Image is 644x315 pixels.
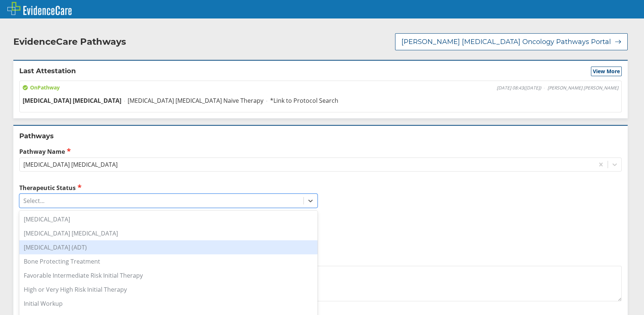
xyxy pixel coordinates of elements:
label: Therapeutic Status [19,183,318,192]
h2: Pathways [19,132,622,140]
div: High or Very High Risk Initial Therapy [19,282,318,297]
span: *Link to Protocol Search [270,96,338,105]
span: [MEDICAL_DATA] [MEDICAL_DATA] [23,96,121,105]
div: Initial Workup [19,297,318,311]
span: [MEDICAL_DATA] [MEDICAL_DATA] Naive Therapy [128,96,263,105]
img: EvidenceCare [7,2,72,15]
div: Select... [23,197,45,205]
label: Additional Details [19,256,622,264]
div: Bone Protecting Treatment [19,254,318,268]
button: View More [591,67,622,76]
span: On Pathway [23,84,60,91]
div: [MEDICAL_DATA] (ADT) [19,240,318,254]
h2: Last Attestation [19,67,76,76]
span: [PERSON_NAME] [MEDICAL_DATA] Oncology Pathways Portal [401,37,611,46]
div: [MEDICAL_DATA] [MEDICAL_DATA] [19,226,318,240]
span: View More [593,68,620,75]
button: [PERSON_NAME] [MEDICAL_DATA] Oncology Pathways Portal [395,33,628,50]
div: [MEDICAL_DATA] [19,212,318,226]
label: Pathway Name [19,147,622,156]
span: [DATE] 08:43 ( [DATE] ) [497,85,541,91]
h2: EvidenceCare Pathways [13,36,126,47]
div: [MEDICAL_DATA] [MEDICAL_DATA] [23,160,118,169]
span: [PERSON_NAME] [PERSON_NAME] [548,85,618,91]
div: Favorable Intermediate Risk Initial Therapy [19,268,318,282]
